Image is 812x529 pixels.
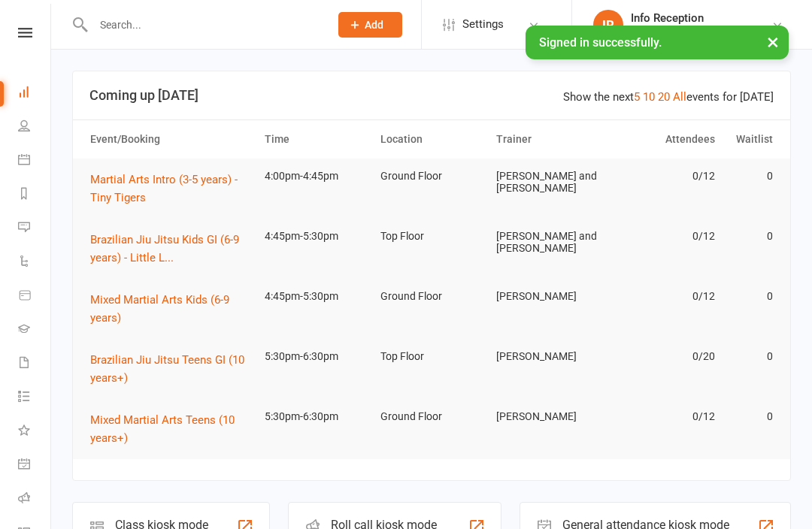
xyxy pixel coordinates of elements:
[90,231,251,267] button: Brazilian Jiu Jitsu Kids GI (6-9 years) - Little L...
[563,88,774,106] div: Show the next events for [DATE]
[258,279,374,314] td: 4:45pm-5:30pm
[605,339,721,374] td: 0/20
[90,291,251,327] button: Mixed Martial Arts Kids (6-9 years)
[374,159,489,194] td: Ground Floor
[605,219,721,254] td: 0/12
[18,482,52,516] a: Roll call kiosk mode
[658,90,670,104] a: 20
[258,219,374,254] td: 4:45pm-5:30pm
[605,399,721,434] td: 0/12
[722,279,780,314] td: 0
[722,399,780,434] td: 0
[631,11,771,25] div: Info Reception
[258,159,374,194] td: 4:00pm-4:45pm
[489,120,605,159] th: Trainer
[673,90,686,104] a: All
[90,413,235,445] span: Mixed Martial Arts Teens (10 years+)
[489,399,605,434] td: [PERSON_NAME]
[18,110,52,144] a: People
[462,8,504,41] span: Settings
[605,279,721,314] td: 0/12
[18,280,52,313] a: Product Sales
[18,449,52,482] a: General attendance kiosk mode
[89,88,774,103] h3: Coming up [DATE]
[90,351,251,387] button: Brazilian Jiu Jitsu Teens GI (10 years+)
[374,279,489,314] td: Ground Floor
[374,399,489,434] td: Ground Floor
[489,219,605,266] td: [PERSON_NAME] and [PERSON_NAME]
[722,219,780,254] td: 0
[258,120,374,159] th: Time
[258,339,374,374] td: 5:30pm-6:30pm
[539,35,662,50] span: Signed in successfully.
[90,171,251,207] button: Martial Arts Intro (3-5 years) - Tiny Tigers
[18,77,52,110] a: Dashboard
[634,90,640,104] a: 5
[18,178,52,212] a: Reports
[90,173,238,204] span: Martial Arts Intro (3-5 years) - Tiny Tigers
[18,415,52,449] a: What's New
[631,25,771,38] div: Equinox Martial Arts Academy
[18,144,52,178] a: Calendar
[89,14,319,35] input: Search...
[90,233,239,264] span: Brazilian Jiu Jitsu Kids GI (6-9 years) - Little L...
[643,90,655,104] a: 10
[90,293,229,325] span: Mixed Martial Arts Kids (6-9 years)
[489,159,605,206] td: [PERSON_NAME] and [PERSON_NAME]
[489,279,605,314] td: [PERSON_NAME]
[722,339,780,374] td: 0
[258,399,374,434] td: 5:30pm-6:30pm
[722,159,780,194] td: 0
[83,120,258,159] th: Event/Booking
[365,19,383,31] span: Add
[605,120,721,159] th: Attendees
[759,26,786,58] button: ×
[338,12,402,38] button: Add
[90,353,244,385] span: Brazilian Jiu Jitsu Teens GI (10 years+)
[593,10,623,40] div: IR
[374,339,489,374] td: Top Floor
[489,339,605,374] td: [PERSON_NAME]
[374,120,489,159] th: Location
[90,411,251,447] button: Mixed Martial Arts Teens (10 years+)
[374,219,489,254] td: Top Floor
[605,159,721,194] td: 0/12
[722,120,780,159] th: Waitlist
